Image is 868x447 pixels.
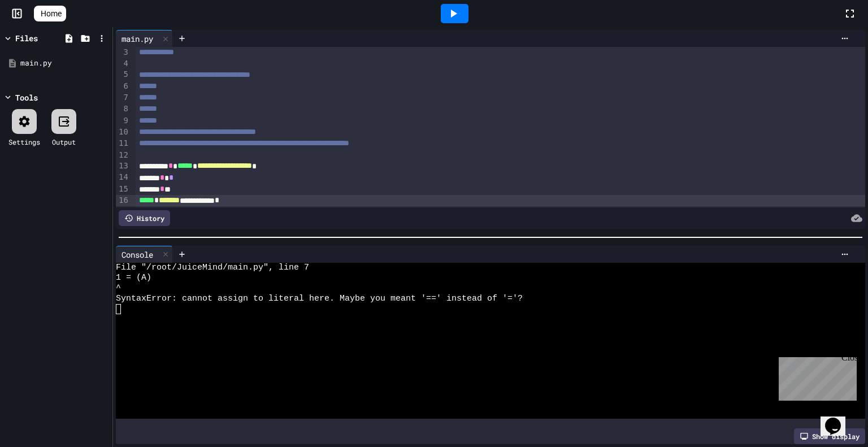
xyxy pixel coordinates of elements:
[116,160,130,172] div: 13
[116,150,130,161] div: 12
[116,195,130,206] div: 16
[116,127,130,138] div: 10
[52,137,76,147] div: Output
[116,184,130,195] div: 15
[116,58,130,70] div: 4
[15,32,38,44] div: Files
[116,172,130,183] div: 14
[15,92,38,103] div: Tools
[116,115,130,127] div: 9
[8,137,40,147] div: Settings
[116,30,173,47] div: main.py
[116,263,309,273] span: File "/root/JuiceMind/main.py", line 7
[5,5,78,72] div: Chat with us now!Close
[116,138,130,149] div: 11
[116,81,130,92] div: 6
[41,8,62,19] span: Home
[34,6,66,21] a: Home
[116,33,159,45] div: main.py
[821,402,857,436] iframe: chat widget
[20,58,108,69] div: main.py
[119,210,170,226] div: History
[116,283,121,293] span: ^
[116,249,159,261] div: Console
[116,47,130,58] div: 3
[116,273,151,283] span: 1 = (A)
[116,294,523,304] span: SyntaxError: cannot assign to literal here. Maybe you meant '==' instead of '='?
[774,353,857,401] iframe: chat widget
[794,428,865,444] div: Show display
[116,92,130,103] div: 7
[116,246,173,263] div: Console
[116,103,130,115] div: 8
[116,69,130,80] div: 5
